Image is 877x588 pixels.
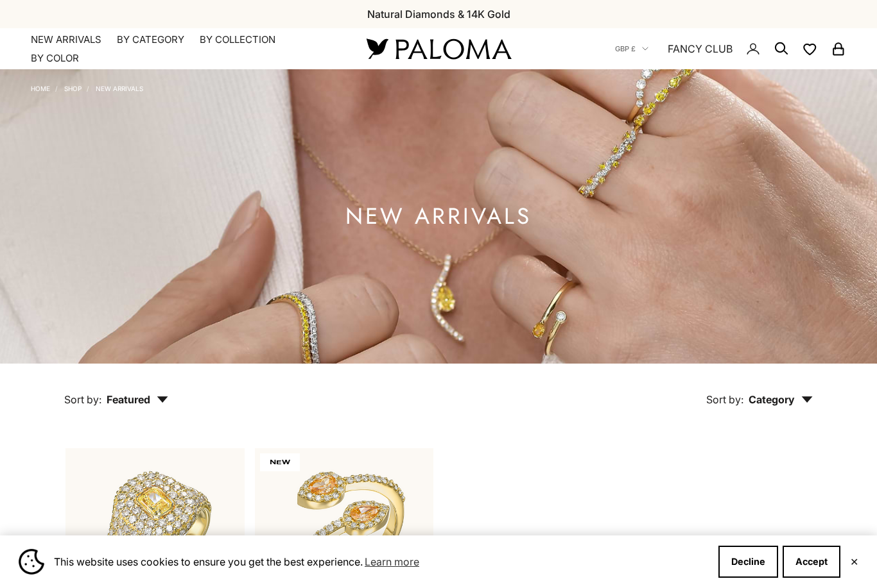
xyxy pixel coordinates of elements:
a: Learn more [363,552,421,571]
nav: Secondary navigation [615,28,846,69]
a: NEW ARRIVALS [31,33,101,46]
button: Sort by: Category [677,364,842,417]
nav: Primary navigation [31,33,336,65]
a: FANCY CLUB [668,40,733,57]
nav: Breadcrumb [31,82,143,92]
button: GBP £ [615,43,648,55]
p: Natural Diamonds & 14K Gold [367,6,510,22]
button: Close [850,558,858,566]
span: Sort by: [64,393,101,406]
a: Shop [64,85,82,92]
summary: By Category [117,33,184,46]
summary: By Collection [200,33,275,46]
span: Category [749,393,813,406]
span: Sort by: [706,393,743,406]
button: Sort by: Featured [35,364,198,417]
span: NEW [260,453,300,471]
h1: NEW ARRIVALS [345,208,532,224]
summary: By Color [31,52,79,65]
img: Cookie banner [19,549,44,575]
span: Featured [107,393,168,406]
a: NEW ARRIVALS [96,85,143,92]
button: Accept [783,546,840,578]
button: Decline [718,546,778,578]
a: Home [31,85,50,92]
span: GBP £ [615,43,636,55]
span: This website uses cookies to ensure you get the best experience. [54,552,708,571]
